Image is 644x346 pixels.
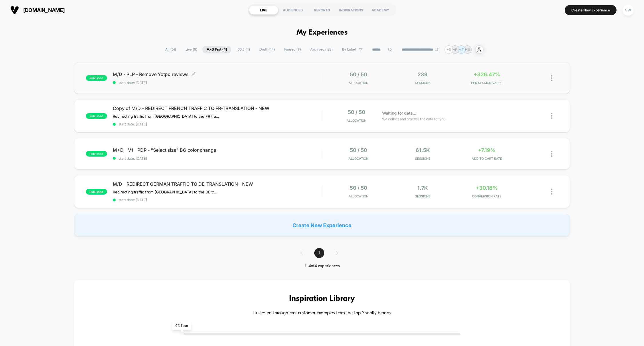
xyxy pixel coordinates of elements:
p: AF [453,47,457,52]
div: AUDIENCES [278,5,307,15]
span: published [86,113,107,119]
div: LIVE [249,5,278,15]
div: INSPIRATIONS [337,5,366,15]
h3: Inspiration Library [91,294,553,303]
span: Live ( 8 ) [181,46,202,53]
span: ADD TO CART RATE [456,157,517,161]
span: 100% ( 4 ) [232,46,254,53]
span: Sessions [392,157,453,161]
span: CONVERSION RATE [456,194,517,198]
p: HB [465,47,470,52]
span: Allocation [349,81,368,85]
span: Archived ( 128 ) [306,46,337,53]
div: SW [623,5,634,16]
span: [DOMAIN_NAME] [23,7,65,13]
h1: My Experiences [297,29,348,37]
div: 1 - 4 of 4 experiences [295,264,350,269]
img: close [551,113,552,119]
span: published [86,151,107,157]
span: We collect and process the data for you [382,116,445,122]
span: start date: [DATE] [113,156,322,161]
span: published [86,75,107,81]
span: Sessions [392,81,453,85]
span: Allocation [349,194,368,198]
span: 239 [418,71,428,77]
span: A/B Test ( 4 ) [202,46,231,53]
button: Create New Experience [565,5,617,15]
span: By Label [342,47,356,52]
span: All ( 61 ) [161,46,180,53]
span: Sessions [392,194,453,198]
span: M/D - REDIRECT GERMAN TRAFFIC TO DE-TRANSLATION - NEW [113,181,322,187]
img: close [551,189,552,195]
div: ACADEMY [366,5,395,15]
div: + 5 [445,45,453,54]
span: 50 / 50 [350,147,367,153]
span: PER SESSION VALUE [456,81,517,85]
span: 50 / 50 [350,71,367,77]
span: 1 [314,248,324,258]
span: Allocation [347,119,366,123]
span: +326.47% [474,71,500,77]
span: start date: [DATE] [113,122,322,126]
span: Redirecting traffic from [GEOGRAPHIC_DATA] to the DE translation of the website. [113,190,219,194]
p: MT [459,47,464,52]
span: M+D - V1 - PDP - "Select size" BG color change [113,147,322,153]
span: Redirecting traffic from [GEOGRAPHIC_DATA] to the FR translation of the website. [113,114,219,119]
h4: Illustrated through real customer examples from the top Shopify brands [91,311,553,316]
span: published [86,189,107,195]
span: M/D - PLP - Remove Yotpo reviews [113,71,322,77]
span: 50 / 50 [348,109,365,115]
span: Allocation [349,157,368,161]
span: Paused ( 9 ) [280,46,305,53]
span: 61.5k [416,147,430,153]
span: Copy of M/D - REDIRECT FRENCH TRAFFIC TO FR-TRANSLATION - NEW [113,105,322,111]
span: Draft ( 44 ) [255,46,279,53]
span: 1.7k [417,185,428,191]
div: Create New Experience [74,214,570,237]
img: close [551,151,552,157]
img: Visually logo [10,6,19,14]
button: SW [621,4,635,16]
img: end [435,48,438,51]
div: REPORTS [307,5,337,15]
span: Waiting for data... [382,110,416,116]
span: 0 % Seen [172,322,191,330]
span: start date: [DATE] [113,198,322,202]
span: +30.18% [476,185,498,191]
span: start date: [DATE] [113,81,322,85]
img: close [551,75,552,81]
span: +7.19% [478,147,495,153]
button: [DOMAIN_NAME] [9,5,66,15]
span: 50 / 50 [350,185,367,191]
